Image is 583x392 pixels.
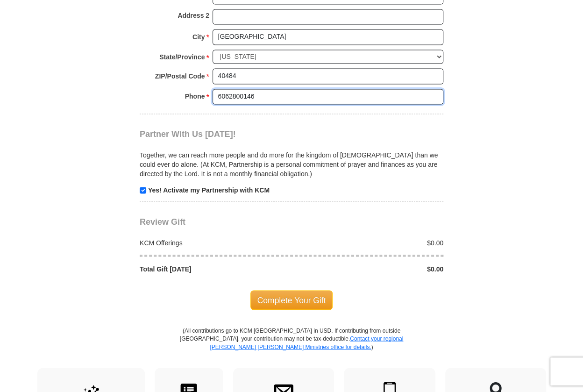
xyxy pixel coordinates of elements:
[192,30,205,43] strong: City
[185,90,205,103] strong: Phone
[178,9,209,22] strong: Address 2
[291,264,448,273] div: $0.00
[155,70,205,83] strong: ZIP/Postal Code
[140,129,236,139] span: Partner With Us [DATE]!
[250,290,333,310] span: Complete Your Gift
[140,150,443,178] p: Together, we can reach more people and do more for the kingdom of [DEMOGRAPHIC_DATA] than we coul...
[135,238,292,247] div: KCM Offerings
[135,264,292,273] div: Total Gift [DATE]
[159,50,205,64] strong: State/Province
[179,327,404,367] p: (All contributions go to KCM [GEOGRAPHIC_DATA] in USD. If contributing from outside [GEOGRAPHIC_D...
[291,238,448,247] div: $0.00
[210,335,403,349] a: Contact your regional [PERSON_NAME] [PERSON_NAME] Ministries office for details.
[140,217,185,226] span: Review Gift
[148,186,270,193] strong: Yes! Activate my Partnership with KCM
